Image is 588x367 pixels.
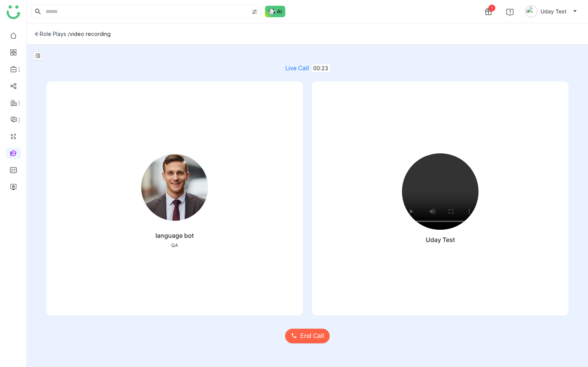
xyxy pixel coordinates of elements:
div: video recording [70,31,111,37]
div: 1 [488,5,495,11]
img: ask-buddy-normal.svg [265,6,286,17]
div: Uday Test [426,236,455,244]
img: male.png [136,149,213,226]
span: Uday Test [541,7,567,16]
span: 00:23 [311,64,330,73]
span: End Call [300,331,324,341]
img: logo [7,5,20,19]
img: search-type.svg [252,9,258,15]
button: Uday Test [524,5,579,18]
img: help.svg [506,8,514,16]
img: avatar [525,5,537,18]
div: Live Call [46,64,568,72]
div: Role Plays / [34,31,70,37]
div: QA [171,242,178,248]
div: language bot [155,232,194,239]
button: End Call [285,328,330,344]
